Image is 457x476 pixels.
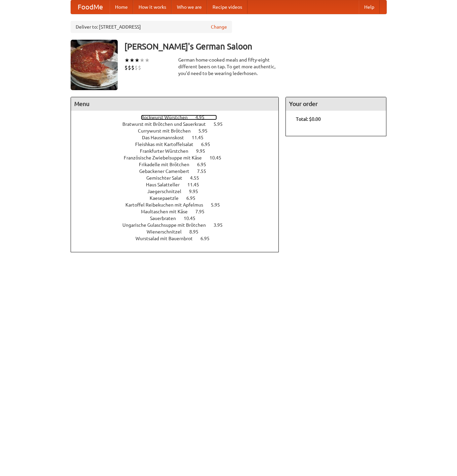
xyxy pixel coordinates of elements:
a: FoodMe [71,0,110,14]
span: 3.95 [214,222,229,228]
a: Home [110,0,133,14]
a: Frikadelle mit Brötchen 6.95 [139,162,219,167]
h4: Your order [286,97,386,111]
span: Fleishkas mit Kartoffelsalat [135,142,200,147]
span: Bockwurst Würstchen [141,115,194,120]
h3: [PERSON_NAME]'s German Saloon [124,40,387,53]
span: Sauerbraten [150,216,183,221]
li: ★ [140,57,145,64]
li: $ [131,64,135,71]
span: Wurstsalad mit Bauernbrot [136,236,199,241]
span: 8.95 [189,229,205,234]
span: 7.95 [195,209,211,214]
span: 5.95 [214,121,229,127]
a: Französische Zwiebelsuppe mit Käse 10.45 [124,155,234,160]
a: How it works [133,0,172,14]
span: Jaegerschnitzel [147,189,188,194]
span: 11.45 [192,135,210,140]
a: Maultaschen mit Käse 7.95 [141,209,217,214]
span: Gebackener Camenbert [139,169,196,174]
a: Wurstsalad mit Bauernbrot 6.95 [136,236,222,241]
span: Haus Salatteller [146,182,186,187]
a: Wienerschnitzel 8.95 [147,229,211,234]
a: Haus Salatteller 11.45 [146,182,212,187]
a: Gemischter Salat 4.55 [146,175,212,181]
span: Französische Zwiebelsuppe mit Käse [124,155,208,160]
span: 7.55 [197,169,213,174]
span: Bratwurst mit Brötchen und Sauerkraut [122,121,213,127]
li: ★ [135,57,140,64]
a: Jaegerschnitzel 9.95 [147,189,211,194]
a: Ungarische Gulaschsuppe mit Brötchen 3.95 [122,222,235,228]
a: Frankfurter Würstchen 9.95 [140,148,218,154]
span: 5.95 [198,128,214,134]
h4: Menu [71,97,279,111]
div: Deliver to: [STREET_ADDRESS] [71,21,232,33]
a: Help [359,0,380,14]
span: Gemischter Salat [146,175,189,181]
a: Who we are [172,0,207,14]
span: 11.45 [187,182,206,187]
li: $ [138,64,141,71]
a: Das Hausmannskost 11.45 [142,135,216,140]
span: Wienerschnitzel [147,229,188,234]
li: $ [135,64,138,71]
a: Gebackener Camenbert 7.55 [139,169,219,174]
a: Recipe videos [207,0,247,14]
li: ★ [145,57,150,64]
a: Kartoffel Reibekuchen mit Apfelmus 5.95 [125,202,232,208]
a: Change [211,24,227,30]
span: 6.95 [186,195,202,201]
span: 10.45 [184,216,202,221]
a: Fleishkas mit Kartoffelsalat 6.95 [135,142,223,147]
li: ★ [124,57,129,64]
span: Ungarische Gulaschsuppe mit Brötchen [122,222,213,228]
span: 6.95 [197,162,213,167]
a: Kaesepaetzle 6.95 [150,195,208,201]
span: 10.45 [210,155,228,160]
a: Currywurst mit Brötchen 5.95 [138,128,220,134]
span: Das Hausmannskost [142,135,191,140]
span: 5.95 [211,202,227,208]
span: 9.95 [196,148,212,154]
img: angular.jpg [71,40,118,90]
b: Total: $0.00 [296,116,321,122]
a: Bratwurst mit Brötchen und Sauerkraut 5.95 [122,121,235,127]
a: Sauerbraten 10.45 [150,216,208,221]
li: $ [124,64,128,71]
span: Frikadelle mit Brötchen [139,162,196,167]
span: 4.95 [195,115,211,120]
span: 4.55 [190,175,206,181]
span: Maultaschen mit Käse [141,209,194,214]
span: Kaesepaetzle [150,195,185,201]
li: ★ [129,57,135,64]
span: Kartoffel Reibekuchen mit Apfelmus [125,202,210,208]
span: Currywurst mit Brötchen [138,128,197,134]
span: Frankfurter Würstchen [140,148,195,154]
span: 6.95 [201,142,217,147]
li: $ [128,64,131,71]
span: 9.95 [189,189,205,194]
div: German home-cooked meals and fifty-eight different beers on tap. To get more authentic, you'd nee... [178,57,279,77]
a: Bockwurst Würstchen 4.95 [141,115,217,120]
span: 6.95 [200,236,216,241]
